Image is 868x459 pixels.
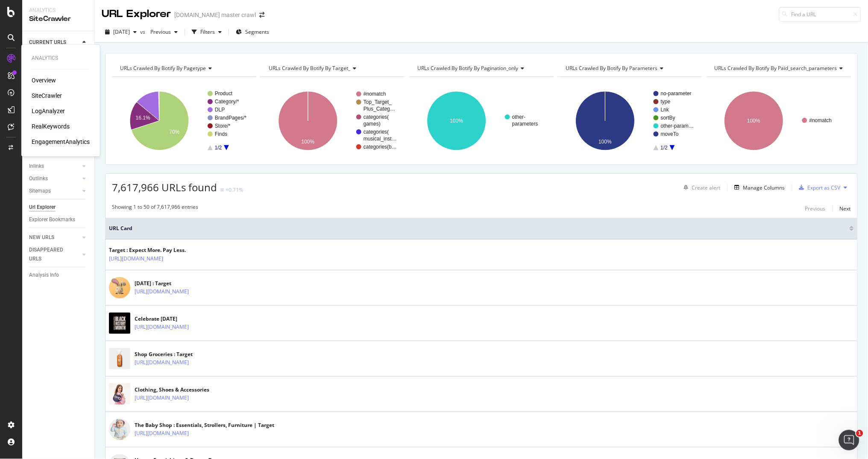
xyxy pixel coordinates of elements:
[113,28,130,35] span: 2025 Aug. 18th
[450,118,463,124] text: 100%
[29,271,59,280] div: Analysis Info
[661,115,675,121] text: sortBy
[269,64,350,72] span: URLs Crawled By Botify By target_
[135,315,226,323] div: Celebrate [DATE]
[136,115,150,121] text: 16.1%
[135,386,226,394] div: Clothing, Shoes & Accessories
[32,107,65,116] div: LogAnalyzer
[29,233,54,242] div: NEW URLS
[661,145,668,151] text: 1/2
[840,203,851,213] button: Next
[839,430,859,450] iframe: Intercom live chat
[29,174,48,183] div: Outlinks
[188,25,225,39] button: Filters
[120,64,206,72] span: URLs Crawled By Botify By pagetype
[174,11,256,19] div: [DOMAIN_NAME] master crawl
[796,181,841,194] button: Export as CSV
[220,189,224,191] img: Equal
[29,203,56,212] div: Url Explorer
[112,180,217,194] span: 7,617,966 URLs found
[32,123,70,131] a: RealKeywords
[661,123,694,129] text: other-param…
[558,84,702,158] svg: A chart.
[364,91,386,97] text: #nomatch
[512,114,525,120] text: other-
[29,162,80,171] a: Inlinks
[147,25,181,39] button: Previous
[417,64,518,72] span: URLs Crawled By Botify By pagination_only
[29,233,80,242] a: NEW URLS
[748,118,761,124] text: 100%
[29,38,66,47] div: CURRENT URLS
[840,205,851,212] div: Next
[715,64,837,72] span: URLs Crawled By Botify By paid_search_parameters
[215,107,225,113] text: DLP
[809,117,832,123] text: #nomatch
[118,61,249,75] h4: URLs Crawled By Botify By pagetype
[112,203,198,213] div: Showing 1 to 50 of 7,617,966 entries
[135,421,274,429] div: The Baby Shop : Essentials, Strollers, Furniture | Target
[109,348,130,369] img: main image
[808,184,841,191] div: Export as CSV
[29,215,88,224] a: Explorer Bookmarks
[364,129,389,135] text: categories(
[215,91,233,96] text: Product
[29,38,80,47] a: CURRENT URLS
[805,203,826,213] button: Previous
[102,7,171,21] div: URL Explorer
[512,121,538,127] text: parameters
[135,394,189,402] a: [URL][DOMAIN_NAME]
[109,277,130,298] img: main image
[109,383,130,405] img: main image
[259,12,264,18] div: arrow-right-arrow-left
[226,186,243,193] div: +0.71%
[215,115,246,121] text: BrandPages/*
[109,225,847,232] span: URL Card
[707,84,851,158] svg: A chart.
[364,99,392,105] text: Top_Target_
[661,99,671,105] text: type
[140,28,147,35] span: vs
[135,323,189,331] a: [URL][DOMAIN_NAME]
[32,138,90,146] a: EngagementAnalytics
[364,136,397,142] text: musical_inst…
[135,358,189,367] a: [URL][DOMAIN_NAME]
[215,145,222,151] text: 1/2
[135,287,189,296] a: [URL][DOMAIN_NAME]
[713,61,850,75] h4: URLs Crawled By Botify By paid_search_parameters
[416,61,546,75] h4: URLs Crawled By Botify By pagination_only
[29,162,44,171] div: Inlinks
[364,121,381,127] text: games)
[135,351,226,358] div: Shop Groceries : Target
[261,84,405,158] svg: A chart.
[661,131,679,137] text: moveTo
[599,139,612,145] text: 100%
[245,28,269,35] span: Segments
[109,254,163,263] a: [URL][DOMAIN_NAME]
[661,91,692,96] text: no-parameter
[215,99,239,105] text: Category/*
[29,215,75,224] div: Explorer Bookmarks
[364,144,397,150] text: categories(b…
[267,61,397,75] h4: URLs Crawled By Botify By target_
[109,246,200,254] div: Target : Expect More. Pay Less.
[731,182,785,193] button: Manage Columns
[680,181,721,194] button: Create alert
[147,28,171,35] span: Previous
[743,184,785,191] div: Manage Columns
[32,76,56,85] a: Overview
[856,430,863,437] span: 1
[112,84,256,158] svg: A chart.
[409,84,554,158] svg: A chart.
[200,28,215,35] div: Filters
[135,280,226,287] div: [DATE] : Target
[779,7,861,22] input: Find a URL
[29,7,88,14] div: Analytics
[566,64,658,72] span: URLs Crawled By Botify By parameters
